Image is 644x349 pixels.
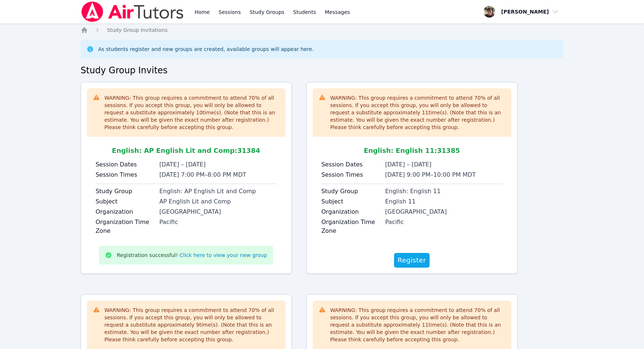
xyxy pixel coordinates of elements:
label: Organization Time Zone [321,218,381,235]
div: WARNING: This group requires a commitment to attend 70 % of all sessions. If you accept this grou... [330,306,505,343]
div: Pacific [385,218,503,227]
div: AP English Lit and Comp [159,197,277,206]
button: Register [394,253,430,268]
label: Session Times [321,170,381,179]
div: English 11 [385,197,503,206]
label: Subject [321,197,381,206]
span: [DATE] – [DATE] [159,161,206,168]
label: Session Times [96,170,155,179]
a: Click here to view your new group [180,251,267,259]
span: Study Group Invitations [107,27,168,33]
div: Registration successful! [117,251,267,259]
label: Organization [96,207,155,216]
label: Organization Time Zone [96,218,155,235]
span: Messages [325,8,350,16]
label: Organization [321,207,381,216]
div: [GEOGRAPHIC_DATA] [159,207,277,216]
div: WARNING: This group requires a commitment to attend 70 % of all sessions. If you accept this grou... [104,94,280,131]
div: As students register and new groups are created, available groups will appear here. [98,45,314,53]
span: – [205,171,207,178]
label: Session Dates [321,160,381,169]
li: [DATE] 9:00 PM 10:00 PM MDT [385,170,503,179]
h2: Study Group Invites [81,65,564,76]
label: Subject [96,197,155,206]
div: WARNING: This group requires a commitment to attend 70 % of all sessions. If you accept this grou... [104,306,280,343]
label: Study Group [96,187,155,196]
span: – [430,171,433,178]
a: Study Group Invitations [107,26,168,34]
div: WARNING: This group requires a commitment to attend 70 % of all sessions. If you accept this grou... [330,94,505,131]
label: Session Dates [96,160,155,169]
span: [DATE] – [DATE] [385,161,431,168]
span: English: English 11 : 31385 [364,147,460,154]
nav: Breadcrumb [81,26,564,34]
div: [GEOGRAPHIC_DATA] [385,207,503,216]
li: [DATE] 7:00 PM 8:00 PM MDT [159,170,277,179]
div: English: AP English Lit and Comp [159,187,277,196]
div: English: English 11 [385,187,503,196]
label: Study Group [321,187,381,196]
span: English: AP English Lit and Comp : 31384 [112,147,260,154]
div: Pacific [159,218,277,227]
img: Air Tutors [81,1,184,22]
span: Register [398,255,426,265]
